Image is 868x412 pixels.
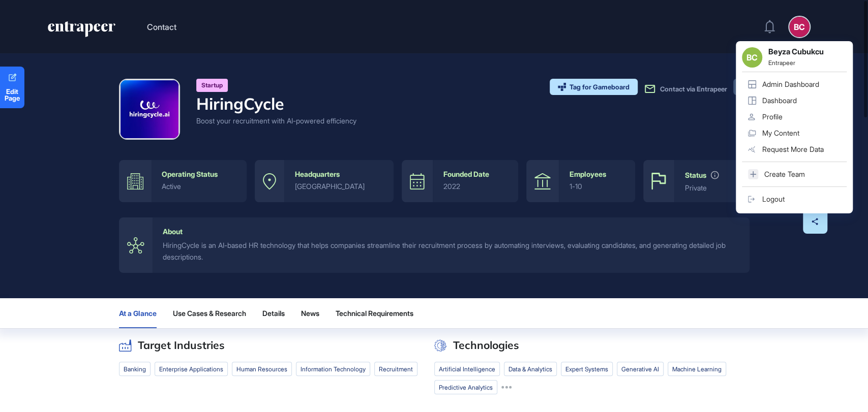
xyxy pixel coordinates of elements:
[119,309,157,318] span: At a Glance
[47,21,116,41] a: entrapeer-logo
[196,94,356,113] h4: HiringCycle
[301,309,319,318] span: News
[443,182,508,191] div: 2022
[434,362,500,376] li: artificial intelligence
[569,182,625,191] div: 1-10
[644,83,727,95] button: Contact via Entrapeer
[336,309,413,318] span: Technical Requirements
[138,339,225,352] h2: Target Industries
[162,182,237,191] div: active
[294,182,383,191] div: [GEOGRAPHIC_DATA]
[262,309,285,318] span: Details
[617,362,664,376] li: Generative AI
[561,362,613,376] li: expert systems
[570,84,630,90] span: Tag for Gameboard
[569,170,606,178] div: Employees
[196,79,228,92] div: Startup
[119,362,151,376] li: banking
[232,362,292,376] li: human resources
[147,20,176,34] button: Contact
[434,380,497,394] li: predictive analytics
[119,298,157,328] button: At a Glance
[374,362,417,376] li: recruitment
[684,171,706,179] div: Status
[163,240,739,263] div: HiringCycle is an AI-based HR technology that helps companies streamline their recruitment proces...
[196,115,356,126] div: Boost your recruitment with AI-powered efficiency
[155,362,228,376] li: enterprise applications
[336,298,422,328] button: Technical Requirements
[173,298,246,328] button: Use Cases & Research
[684,184,739,192] div: private
[262,298,285,328] button: Details
[301,298,319,328] button: News
[294,170,339,178] div: Headquarters
[121,80,178,138] img: HiringCycle-logo
[453,339,519,352] h2: Technologies
[173,309,246,318] span: Use Cases & Research
[162,170,218,178] div: Operating Status
[660,85,727,93] span: Contact via Entrapeer
[504,362,557,376] li: data & analytics
[163,228,183,236] div: About
[296,362,370,376] li: Information Technology
[789,17,810,37] button: BC
[443,170,489,178] div: Founded Date
[668,362,726,376] li: machine learning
